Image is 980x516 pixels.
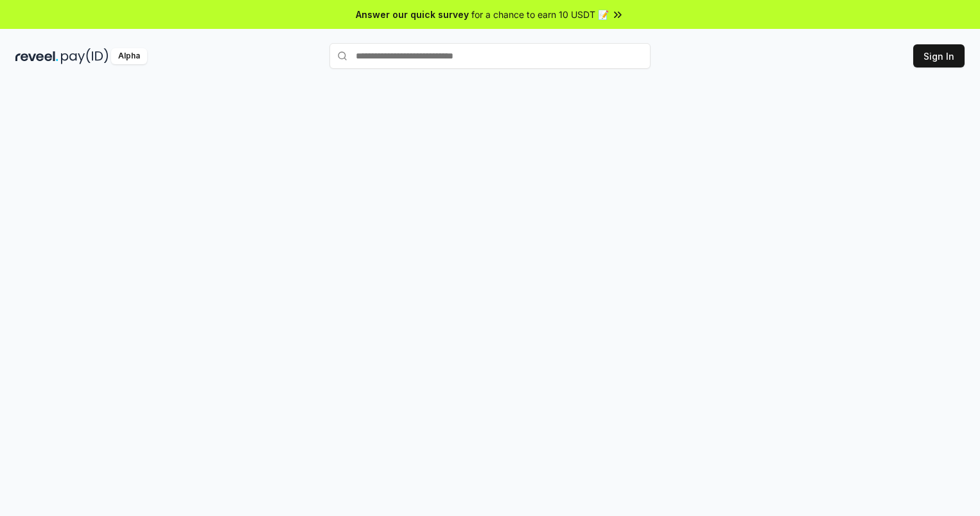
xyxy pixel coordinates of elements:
img: pay_id [61,48,109,64]
span: for a chance to earn 10 USDT 📝 [471,8,609,21]
span: Answer our quick survey [356,8,469,21]
div: Alpha [111,48,147,64]
button: Sign In [913,44,965,67]
img: reveel_dark [15,48,58,64]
